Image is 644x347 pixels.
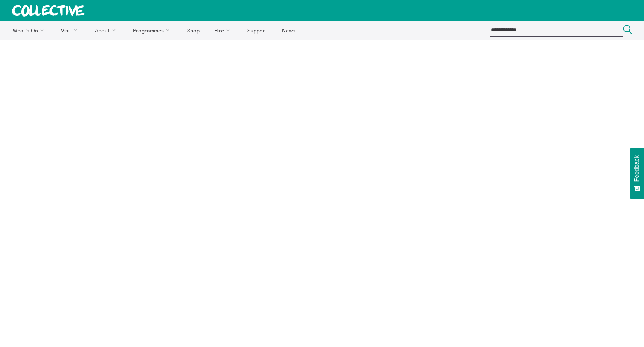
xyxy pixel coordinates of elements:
[208,21,240,40] a: Hire
[180,21,206,40] a: Shop
[630,148,644,199] button: Feedback - Show survey
[127,21,179,40] a: Programmes
[633,155,640,182] span: Feedback
[88,21,125,40] a: About
[6,21,53,40] a: What's On
[241,21,274,40] a: Support
[275,21,302,40] a: News
[55,21,87,40] a: Visit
